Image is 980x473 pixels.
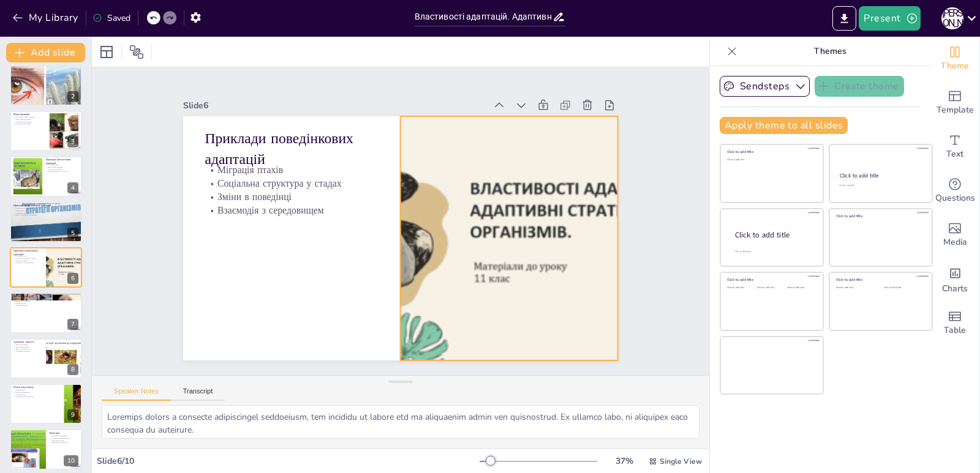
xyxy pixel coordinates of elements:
[930,81,979,125] div: Add ready made slides
[13,207,78,209] p: Форма дзьоба у птахів
[46,166,78,169] p: Вироблення токсинів
[13,214,78,216] p: Пристосування до середовища
[13,67,78,71] p: Що таке адаптація?
[67,91,78,102] div: 2
[660,456,702,466] span: Single View
[930,169,979,213] div: Get real-time input from your audience
[787,286,815,289] div: Click to add text
[13,70,78,73] p: Адаптація - ключ до виживання
[415,54,514,211] p: Взаємодія з середовищем
[942,282,968,296] span: Charts
[13,77,78,80] p: Важливість адаптацій для екосистем
[10,202,82,242] div: 5
[46,168,78,171] p: Зміни в метаболізмі
[50,439,78,441] p: Збереження видів
[171,387,225,401] button: Transcript
[727,277,815,282] div: Click to add title
[10,429,82,469] div: 10
[13,116,46,118] p: Три основні види адаптацій
[92,12,130,24] div: Saved
[13,389,61,392] p: Зміни клімату
[13,122,46,125] p: Поведінкові адаптації
[13,259,42,262] p: Зміни в поведінці
[609,455,639,467] div: 37 %
[13,121,46,123] p: Морфологічні адаптації
[13,73,78,75] p: Адаптації можуть бути фізичними або поведінковими
[815,76,904,97] button: Create theme
[13,298,78,300] p: Виживання видів
[46,171,78,173] p: Пристосування до солоності
[930,125,979,169] div: Add text boxes
[13,396,61,398] p: Взаємодія з середовищем
[97,42,116,62] div: Layout
[67,273,78,284] div: 6
[836,286,875,289] div: Click to add text
[757,286,785,289] div: Click to add text
[13,113,46,116] p: Види адаптацій
[839,184,921,187] div: Click to add text
[67,182,78,193] div: 4
[13,343,42,346] p: Зміна харчування
[13,295,78,299] p: Значення адаптацій
[859,6,920,31] button: Present
[930,257,979,301] div: Add charts and graphs
[941,59,969,73] span: Theme
[6,43,85,62] button: Add slide
[840,172,921,179] div: Click to add title
[13,350,42,352] p: Адаптивна гнучкість
[13,302,78,305] p: Біорізноманіття
[930,301,979,345] div: Add a table
[742,37,918,66] p: Themes
[13,300,78,303] p: Баланс в екосистемах
[13,391,61,393] p: Вплив на виживання
[930,213,979,257] div: Add images, graphics, shapes or video
[720,76,810,97] button: Sendsteps
[836,277,924,282] div: Click to add title
[10,65,82,105] div: 2
[50,431,78,435] p: Висновки
[67,319,78,330] div: 7
[941,7,963,29] div: П [PERSON_NAME]
[50,437,78,439] p: Розуміння біорізноманіття
[13,257,42,259] p: Соціальна структура у стадах
[930,37,979,81] div: Change the overall theme
[10,292,82,333] div: 7
[946,147,963,161] span: Text
[13,340,42,344] p: Адаптивні стратегії
[13,346,42,348] p: Зміна розмноження
[46,164,78,166] p: Терморегуляція
[937,103,974,117] span: Template
[13,204,78,207] p: Приклади морфологічних адаптацій
[10,338,82,379] div: 8
[943,236,967,249] span: Media
[727,286,755,289] div: Click to add text
[10,156,82,196] div: 4
[9,8,83,28] button: My Library
[427,61,526,218] p: Зміни в поведінці
[735,229,813,240] div: Click to add title
[10,247,82,288] div: 6
[13,212,78,214] p: Структурні зміни тіла
[439,68,537,225] p: Соціальна структура у стадах
[457,78,579,249] p: Приклади поведінкових адаптацій
[13,209,78,212] p: Колір шкіри у рептилій
[415,8,553,26] input: Insert title
[13,385,61,389] p: Вплив змін клімату
[50,434,78,437] p: Важливість адаптацій
[836,214,924,218] div: Click to add title
[727,158,815,162] div: Click to add text
[67,228,78,239] div: 5
[450,75,549,232] p: Міграція птахів
[102,405,699,439] textarea: Loremips dolors a consecte adipiscingel seddoeiusm, tem incididu ut labore etd ma aliquaenim admi...
[102,387,171,401] button: Speaker Notes
[735,250,812,253] div: Click to add body
[13,262,42,264] p: Взаємодія з середовищем
[13,118,46,121] p: Фізіологічні адаптації
[13,393,61,396] p: Нові адаптації
[67,364,78,375] div: 8
[832,6,856,31] button: Export to PowerPoint
[67,136,78,147] div: 3
[13,305,78,307] p: Збереження видів
[941,6,963,31] button: П [PERSON_NAME]
[935,192,975,205] span: Questions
